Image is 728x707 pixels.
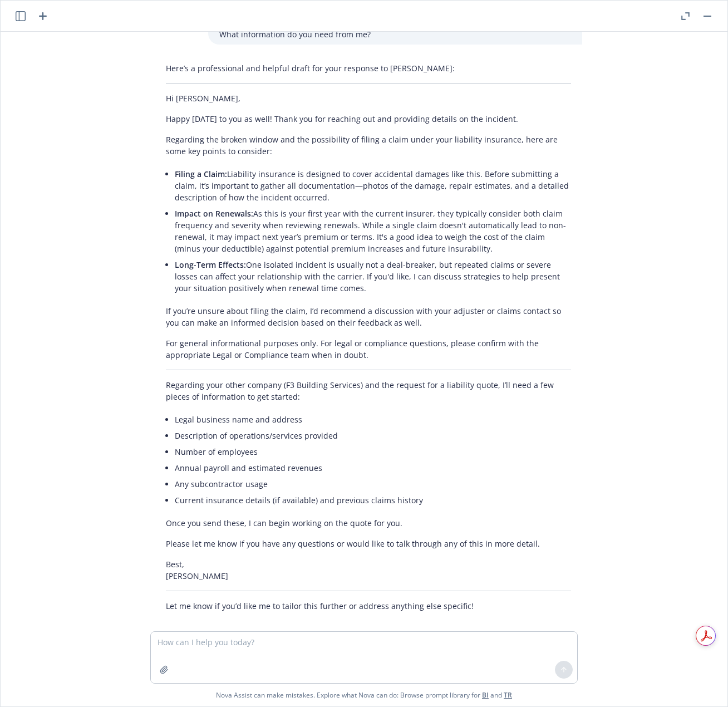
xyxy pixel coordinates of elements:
[175,476,571,492] li: Any subcontractor usage
[166,600,571,612] p: Let me know if you’d like me to tailor this further or address anything else specific!
[175,205,571,257] li: As this is your first year with the current insurer, they typically consider both claim frequency...
[175,259,246,270] span: Long-Term Effects:
[166,92,571,104] p: Hi [PERSON_NAME],
[175,444,571,460] li: Number of employees
[175,492,571,508] li: Current insurance details (if available) and previous claims history
[175,169,227,179] span: Filing a Claim:
[175,428,571,444] li: Description of operations/services provided
[166,558,571,582] p: Best, [PERSON_NAME]
[482,690,489,700] a: BI
[166,538,571,549] p: Please let me know if you have any questions or would like to talk through any of this in more de...
[504,690,512,700] a: TR
[166,62,571,74] p: Here’s a professional and helpful draft for your response to [PERSON_NAME]:
[166,517,571,529] p: Once you send these, I can begin working on the quote for you.
[175,460,571,476] li: Annual payroll and estimated revenues
[166,305,571,328] p: If you’re unsure about filing the claim, I’d recommend a discussion with your adjuster or claims ...
[175,257,571,296] li: One isolated incident is usually not a deal-breaker, but repeated claims or severe losses can aff...
[175,411,571,428] li: Legal business name and address
[166,134,571,157] p: Regarding the broken window and the possibility of filing a claim under your liability insurance,...
[166,379,571,402] p: Regarding your other company (F3 Building Services) and the request for a liability quote, I’ll n...
[166,113,571,125] p: Happy [DATE] to you as well! Thank you for reaching out and providing details on the incident.
[175,166,571,205] li: Liability insurance is designed to cover accidental damages like this. Before submitting a claim,...
[166,337,571,361] p: For general informational purposes only. For legal or compliance questions, please confirm with t...
[216,684,512,706] span: Nova Assist can make mistakes. Explore what Nova can do: Browse prompt library for and
[175,208,253,219] span: Impact on Renewals:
